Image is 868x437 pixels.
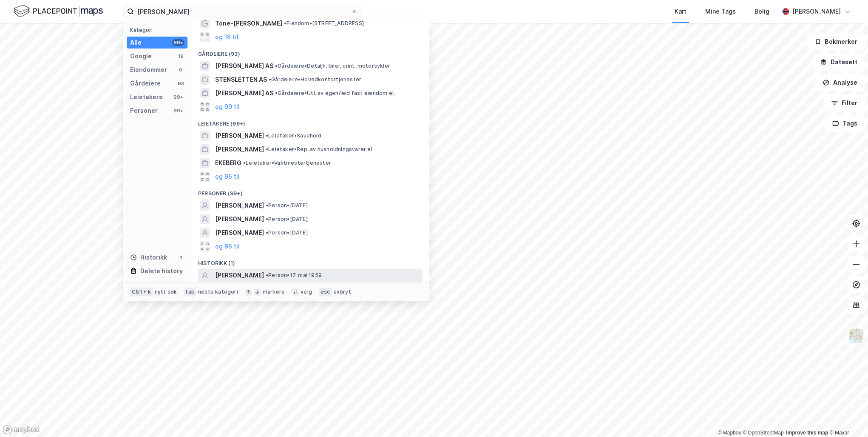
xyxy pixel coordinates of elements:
span: • [269,76,271,83]
div: Kategori [130,27,187,33]
button: Datasett [813,54,865,71]
span: • [243,160,246,166]
div: 19 [177,53,184,60]
span: [PERSON_NAME] [215,200,264,211]
img: logo.f888ab2527a4732fd821a326f86c7f29.svg [14,4,103,19]
div: 93 [177,80,184,87]
div: Personer [130,106,158,116]
span: • [266,132,268,139]
div: Delete history [140,266,183,276]
span: Person • [DATE] [266,229,308,236]
button: Tags [825,115,865,132]
div: Kart [675,6,686,17]
span: Leietaker • Vaktmestertjenester [243,160,331,166]
div: Historikk (1) [191,253,429,268]
a: Improve this map [786,430,828,436]
div: 1 [177,254,184,261]
span: Gårdeiere • Detaljh. biler, unnt. motorsykler [275,63,390,69]
div: Leietakere (99+) [191,114,429,129]
button: og 16 til [215,32,238,42]
span: Person • 17. mai 1959 [266,272,322,279]
span: • [266,272,268,278]
span: • [275,63,278,69]
span: [PERSON_NAME] [215,144,264,154]
div: Personer (99+) [191,183,429,199]
span: Leietaker • Rep. av husholdningsvarer el. [266,146,374,153]
div: nytt søk [155,288,177,295]
img: Z [848,328,864,344]
div: 99+ [172,107,184,114]
div: esc [319,288,332,296]
div: Kontrollprogram for chat [825,396,868,437]
div: Eiendommer [130,65,167,75]
span: • [266,202,268,209]
span: [PERSON_NAME] [215,214,264,224]
span: Person • [DATE] [266,216,308,223]
div: Google [130,51,152,61]
button: Filter [824,94,865,111]
div: markere [263,288,285,295]
div: Gårdeiere (93) [191,44,429,59]
div: avbryt [333,288,351,295]
div: Alle [130,37,142,48]
div: Historikk [130,252,167,263]
span: • [284,20,286,26]
span: [PERSON_NAME] [215,131,264,141]
span: Gårdeiere • Utl. av egen/leid fast eiendom el. [275,90,395,97]
span: Gårdeiere • Hovedkontortjenester [269,76,361,83]
span: Eiendom • [STREET_ADDRESS] [284,20,364,27]
div: velg [301,288,312,295]
button: Bokmerker [807,33,865,50]
button: og 96 til [215,171,240,182]
span: Tone-[PERSON_NAME] [215,18,282,29]
span: [PERSON_NAME] [215,228,264,238]
div: 99+ [172,39,184,46]
span: EKEBERG [215,158,241,168]
span: • [275,90,278,96]
div: Ctrl + k [130,288,153,296]
span: • [266,216,268,222]
iframe: Chat Widget [825,396,868,437]
a: OpenStreetMap [743,430,784,436]
div: 99+ [172,94,184,100]
div: tab [184,288,196,296]
div: Bolig [755,6,769,17]
div: [PERSON_NAME] [792,6,841,17]
span: Leietaker • Sauehold [266,132,321,139]
div: Leietakere [130,92,163,102]
div: neste kategori [198,288,238,295]
span: • [266,146,268,152]
input: Søk på adresse, matrikkel, gårdeiere, leietakere eller personer [134,5,351,18]
span: Person • [DATE] [266,202,308,209]
span: STENSLETTEN AS [215,74,267,85]
span: • [266,229,268,236]
div: Mine Tags [705,6,736,17]
span: [PERSON_NAME] [215,270,264,280]
button: Analyse [815,74,865,91]
button: og 96 til [215,241,240,251]
button: og 90 til [215,102,240,112]
span: [PERSON_NAME] AS [215,61,273,71]
span: [PERSON_NAME] AS [215,88,273,98]
a: Mapbox homepage [3,425,40,434]
div: Gårdeiere [130,78,161,89]
a: Mapbox [718,430,741,436]
div: 0 [177,66,184,73]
